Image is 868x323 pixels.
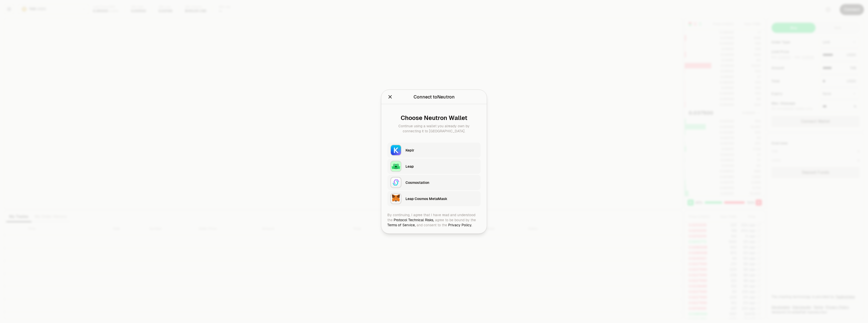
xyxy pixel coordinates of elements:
[390,144,401,156] img: Keplr
[390,177,401,188] img: Cosmostation
[390,161,401,172] img: Leap
[391,114,477,121] div: Choose Neutron Wallet
[405,164,478,169] div: Leap
[405,196,478,201] div: Leap Cosmos MetaMask
[391,123,477,133] div: Continue using a wallet you already own by connecting it to [GEOGRAPHIC_DATA].
[414,93,455,100] div: Connect to Neutron
[387,159,481,174] button: LeapLeap
[405,180,478,185] div: Cosmostation
[394,217,434,222] a: Protocol Technical Risks,
[387,93,393,100] button: Close
[387,175,481,190] button: CosmostationCosmostation
[448,222,472,227] a: Privacy Policy.
[387,212,481,227] div: By continuing, I agree that I have read and understood the agree to be bound by the and consent t...
[405,147,478,153] div: Keplr
[387,142,481,158] button: KeplrKeplr
[390,193,401,204] img: Leap Cosmos MetaMask
[387,191,481,206] button: Leap Cosmos MetaMaskLeap Cosmos MetaMask
[387,222,416,227] a: Terms of Service,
